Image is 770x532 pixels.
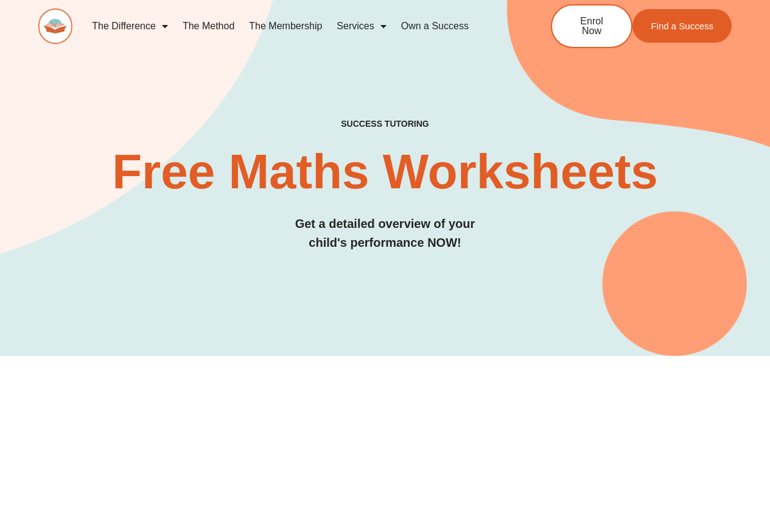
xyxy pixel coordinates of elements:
[651,21,713,30] span: Find a Success
[85,12,511,40] nav: Menu
[38,147,732,196] h2: Free Maths Worksheets​
[38,119,732,129] h4: SUCCESS TUTORING​
[570,16,613,36] span: Enrol Now
[632,9,732,43] a: Find a Success
[551,4,632,48] a: Enrol Now
[242,12,329,40] a: The Membership
[38,215,732,252] h3: Get a detailed overview of your child's performance NOW!
[394,12,476,40] a: Own a Success
[175,12,242,40] a: The Method
[85,12,175,40] a: The Difference
[329,12,393,40] a: Services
